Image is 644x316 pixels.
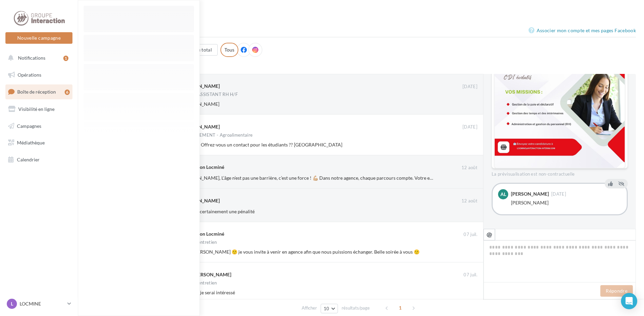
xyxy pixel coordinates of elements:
[500,191,506,198] span: Al
[463,84,477,90] span: [DATE]
[463,124,477,130] span: [DATE]
[18,55,45,61] span: Notifications
[4,119,74,133] a: Campagnes
[182,197,220,204] div: [PERSON_NAME]
[188,44,218,56] button: Au total
[464,272,477,278] span: 07 juil.
[529,26,636,35] a: Associer mon compte et mes pages Facebook
[464,232,477,238] span: 07 juil.
[86,11,636,21] div: Boîte de réception
[5,32,72,44] button: Nouvelle campagne
[182,209,255,214] span: L'âge est certainement une pénalité
[484,229,495,240] button: @
[395,302,406,313] span: 1
[182,83,220,90] div: [PERSON_NAME]
[511,192,549,196] div: [PERSON_NAME]
[182,249,420,255] span: Elfza [PERSON_NAME] 🙂 je vous invite à venir en agence afin que nous puissions échanger. Belle so...
[17,123,41,129] span: Campagnes
[17,89,56,95] span: Boîte de réception
[182,231,224,237] div: Interaction Locminé
[182,142,342,147] span: Bonjour, Offrez-vous un contact pour les étudiants ?? [GEOGRAPHIC_DATA]
[4,136,74,150] a: Médiathèque
[182,290,235,295] span: Bonjour je serai intéressé
[621,293,637,309] div: Open Intercom Messenger
[182,123,220,130] div: [PERSON_NAME]
[342,305,370,311] span: résultats/page
[65,90,70,95] div: 6
[4,153,74,167] a: Calendrier
[182,271,231,278] div: Elfza [PERSON_NAME]
[182,92,238,97] div: POSTE ASSISTANT RH H/F
[4,68,74,82] a: Opérations
[182,164,224,171] div: Interaction Locminé
[18,106,55,112] span: Visibilité en ligne
[461,165,477,171] span: 12 août
[461,198,477,204] span: 12 août
[324,306,329,311] span: 10
[11,300,13,307] span: L
[20,300,65,307] p: LOCMINE
[600,285,633,297] button: Répondre
[4,102,74,116] a: Visibilité en ligne
[492,169,628,177] div: La prévisualisation est non-contractuelle
[17,140,45,145] span: Médiathèque
[86,62,636,68] div: 46 Commentaires
[511,199,621,206] div: [PERSON_NAME]
[321,304,338,313] button: 10
[17,157,40,162] span: Calendrier
[182,133,253,137] div: RECRUTEMENT - Agroalimentaire
[551,192,566,196] span: [DATE]
[4,84,74,99] a: Boîte de réception6
[5,297,72,310] a: L LOCMINE
[18,72,41,78] span: Opérations
[182,101,219,107] span: [PERSON_NAME]
[302,305,317,311] span: Afficher
[487,231,492,237] i: @
[220,43,238,57] div: Tous
[4,51,71,65] button: Notifications 1
[63,56,68,61] div: 1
